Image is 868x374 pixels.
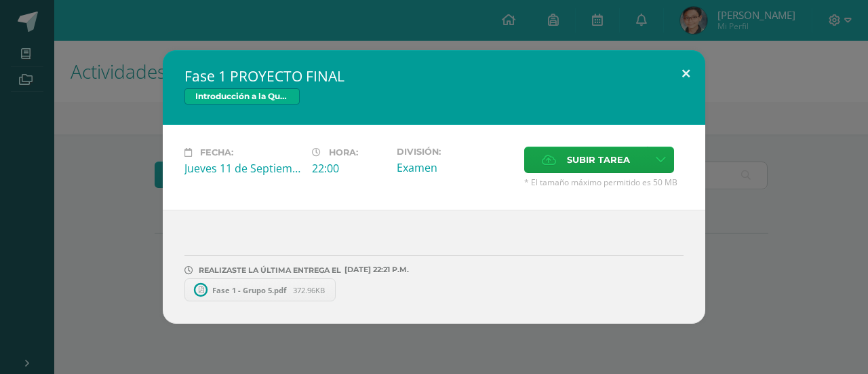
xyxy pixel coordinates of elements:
span: Fase 1 - Grupo 5.pdf [205,285,293,295]
span: REALIZASTE LA ÚLTIMA ENTREGA EL [199,265,341,275]
div: Jueves 11 de Septiembre [184,161,301,176]
span: Fecha: [200,147,233,157]
div: 22:00 [312,161,386,176]
span: 372.96KB [293,285,325,295]
span: [DATE] 22:21 P.M. [341,269,409,270]
span: * El tamaño máximo permitido es 50 MB [524,176,684,188]
a: Fase 1 - Grupo 5.pdf 372.96KB [184,278,336,301]
span: Hora: [329,147,358,157]
label: División: [397,147,513,157]
div: Examen [397,160,513,175]
span: Introducción a la Química [184,88,300,105]
span: Subir tarea [567,147,630,172]
button: Close (Esc) [667,50,705,96]
h2: Fase 1 PROYECTO FINAL [184,67,684,86]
